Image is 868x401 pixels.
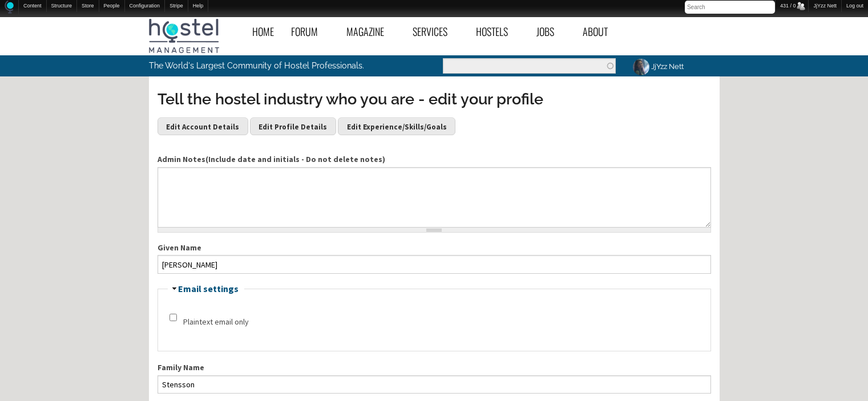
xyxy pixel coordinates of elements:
a: Edit Account Details [158,118,248,135]
input: Enter the terms you wish to search for. [443,58,616,74]
label: Admin Notes(Include date and initials - Do not delete notes) [158,153,711,165]
a: Email settings [178,283,239,294]
a: JjYzz Nett [624,55,691,78]
img: Home [5,1,14,14]
h3: Tell the hostel industry who you are - edit your profile [158,88,711,110]
a: Magazine [338,19,404,44]
p: The World's Largest Community of Hostel Professionals. [149,55,387,76]
a: Jobs [528,19,574,44]
input: Check this option if you do not wish to receive email messages with graphics and styles. [169,314,177,321]
label: Family Name [158,362,711,374]
a: Services [404,19,467,44]
a: Home [244,19,282,44]
a: About [574,19,628,44]
label: Given Name [158,242,711,254]
a: Edit Experience/Skills/Goals [338,118,455,135]
label: Plaintext email only [183,316,249,328]
a: Forum [282,19,338,44]
img: Hostel Management Home [149,19,219,53]
img: JjYzz Nett's picture [631,57,651,77]
a: Hostels [467,19,528,44]
a: Edit Profile Details [250,118,336,135]
input: Search [685,1,775,14]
